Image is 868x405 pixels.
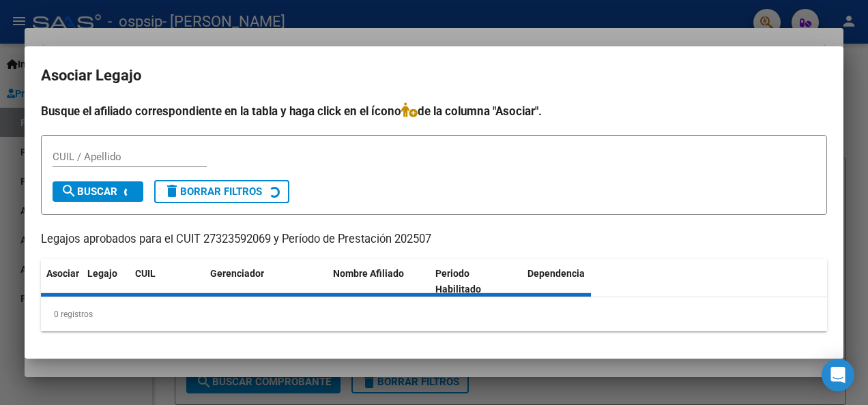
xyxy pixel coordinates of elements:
[164,185,262,198] span: Borrar Filtros
[527,268,585,279] span: Dependencia
[41,259,82,304] datatable-header-cell: Asociar
[435,268,481,295] span: Periodo Habilitado
[522,259,624,304] datatable-header-cell: Dependencia
[82,259,130,304] datatable-header-cell: Legajo
[130,259,205,304] datatable-header-cell: CUIL
[164,183,180,199] mat-icon: delete
[135,268,156,279] span: CUIL
[46,268,79,279] span: Asociar
[87,268,117,279] span: Legajo
[61,183,77,199] mat-icon: search
[822,359,854,391] div: Open Intercom Messenger
[41,297,827,331] div: 0 registros
[210,268,264,279] span: Gerenciador
[430,259,522,304] datatable-header-cell: Periodo Habilitado
[328,259,430,304] datatable-header-cell: Nombre Afiliado
[41,102,827,120] h4: Busque el afiliado correspondiente en la tabla y haga click en el ícono de la columna "Asociar".
[205,259,328,304] datatable-header-cell: Gerenciador
[61,185,117,198] span: Buscar
[53,181,143,202] button: Buscar
[41,231,827,248] p: Legajos aprobados para el CUIT 27323592069 y Período de Prestación 202507
[333,268,404,279] span: Nombre Afiliado
[41,63,827,89] h2: Asociar Legajo
[154,180,289,203] button: Borrar Filtros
